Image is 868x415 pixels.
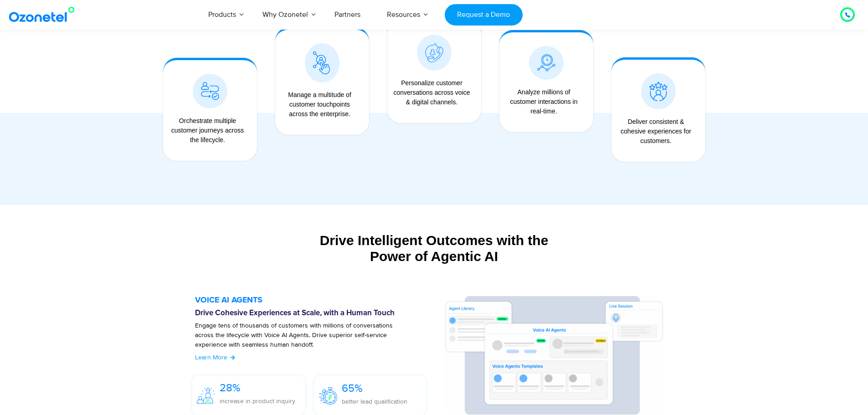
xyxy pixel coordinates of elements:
div: Orchestrate multiple customer journeys across the lifecycle. [168,116,248,145]
p: Engage tens of thousands of customers with millions of conversations across the lifecycle with Vo... [195,321,412,359]
div: Personalize customer conversations across voice & digital channels. [392,78,472,107]
span: 28% [220,381,241,395]
div: Analyze millions of customer interactions in real-time. [504,87,584,116]
a: Request a Demo [445,4,523,26]
a: Learn More [195,353,236,362]
img: 65% [319,387,337,404]
div: Deliver consistent & cohesive experiences for customers. [616,117,696,146]
div: Manage a multitude of customer touchpoints across the enterprise. [280,90,360,119]
h5: VOICE AI AGENTS [195,296,435,304]
p: better lead qualification [342,397,407,406]
img: 28% [197,388,215,404]
h6: Drive Cohesive Experiences at Scale, with a Human Touch [195,309,435,318]
span: Learn More [195,354,227,361]
div: Drive Intelligent Outcomes with the Power of Agentic AI [154,232,714,264]
p: increase in product inquiry [220,396,295,406]
span: 65% [342,382,363,395]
